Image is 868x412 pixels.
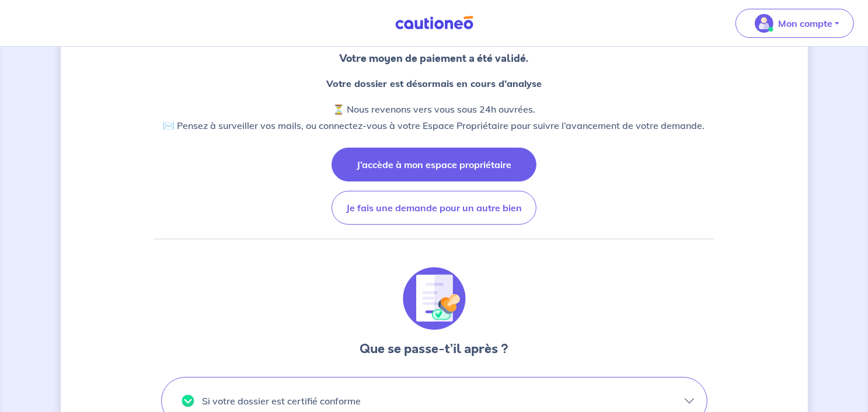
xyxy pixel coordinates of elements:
p: Si votre dossier est certifié conforme [203,392,361,410]
p: Mon compte [778,16,832,30]
button: Je fais une demande pour un autre bien [332,191,536,225]
img: Cautioneo [391,16,478,30]
img: illu_document_valid.svg [403,267,466,330]
h3: Que se passe-t’il après ? [360,340,508,358]
img: illu_valid.svg [182,395,194,407]
strong: Votre dossier est désormais en cours d’analyse [326,78,542,89]
p: Votre moyen de paiement a été validé. [340,51,529,66]
img: illu_account_valid_menu.svg [755,14,773,33]
button: J’accède à mon espace propriétaire [332,148,536,181]
button: illu_account_valid_menu.svgMon compte [735,9,854,38]
p: ⏳ Nous revenons vers vous sous 24h ouvrées. ✉️ Pensez à surveiller vos mails, ou connectez-vous à... [163,101,705,134]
